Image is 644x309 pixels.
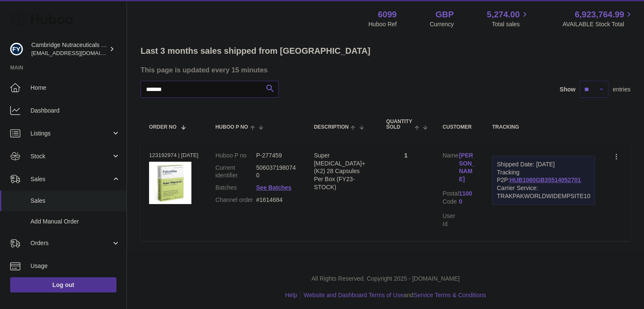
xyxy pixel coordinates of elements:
[216,152,256,160] dt: Huboo P no
[134,275,637,283] p: All Rights Reserved. Copyright 2025 - [DOMAIN_NAME]
[442,152,459,186] dt: Name
[30,107,120,115] span: Dashboard
[442,124,475,130] div: Customer
[562,9,634,28] a: 6,923,764.99 AVAILABLE Stock Total
[314,124,348,130] span: Description
[492,156,595,205] div: Tracking P2P:
[256,164,297,180] dd: 5060371980740
[492,124,595,130] div: Tracking
[613,86,630,94] span: entries
[487,9,520,20] span: 5,274.00
[575,9,624,20] span: 6,923,764.99
[149,152,199,159] div: 123192974 | [DATE]
[10,277,116,292] a: Log out
[378,9,397,20] strong: 6099
[30,262,120,270] span: Usage
[562,20,634,28] span: AVAILABLE Stock Total
[497,160,590,168] div: Shipped Date: [DATE]
[510,177,581,183] a: HUB1080GB35514052701
[216,196,256,204] dt: Channel order
[560,86,575,94] label: Show
[459,190,475,206] a: 11000
[141,65,628,74] h3: This page is updated every 15 minutes
[30,175,111,183] span: Sales
[10,43,23,55] img: internalAdmin-6099@internal.huboo.com
[413,292,486,298] a: Service Terms & Conditions
[256,184,291,191] a: See Batches
[30,197,120,205] span: Sales
[459,152,475,184] a: [PERSON_NAME]
[216,124,248,130] span: Huboo P no
[30,218,120,226] span: Add Manual Order
[378,143,434,241] td: 1
[31,50,124,56] span: [EMAIL_ADDRESS][DOMAIN_NAME]
[30,84,120,92] span: Home
[487,9,530,28] a: 5,274.00 Total sales
[435,9,453,20] strong: GBP
[149,124,177,130] span: Order No
[256,196,297,204] dd: #1614684
[301,291,486,299] li: and
[442,212,459,228] dt: User Id
[256,152,297,160] dd: P-277459
[492,20,529,28] span: Total sales
[216,184,256,192] dt: Batches
[442,190,459,208] dt: Postal Code
[497,184,590,200] div: Carrier Service: TRAKPAKWORLDWIDEMPSITE10
[31,41,108,57] div: Cambridge Nutraceuticals Ltd
[285,292,297,298] a: Help
[368,20,397,28] div: Huboo Ref
[304,292,404,298] a: Website and Dashboard Terms of Use
[314,152,369,191] div: Super [MEDICAL_DATA]+ (K2) 28 Capsules Per Box (FY23-STOCK)
[386,119,412,130] span: Quantity Sold
[30,130,111,138] span: Listings
[216,164,256,180] dt: Current identifier
[141,45,370,57] h2: Last 3 months sales shipped from [GEOGRAPHIC_DATA]
[149,162,191,204] img: 1619454718.png
[430,20,454,28] div: Currency
[30,239,111,247] span: Orders
[30,152,111,160] span: Stock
